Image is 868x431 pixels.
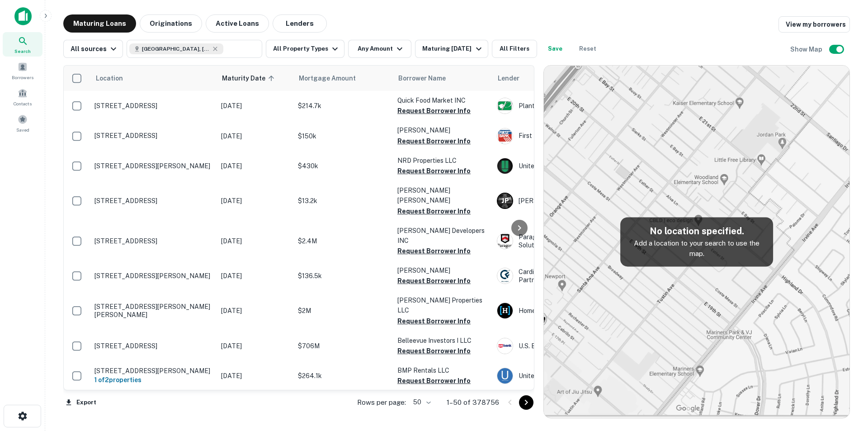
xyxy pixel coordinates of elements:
[298,341,388,351] p: $706M
[299,73,368,84] span: Mortgage Amount
[16,126,29,133] span: Saved
[497,158,632,174] div: United Bank
[94,132,212,140] p: [STREET_ADDRESS]
[397,156,488,166] p: NRD Properties LLC
[221,271,289,281] p: [DATE]
[221,236,289,246] p: [DATE]
[221,306,289,316] p: [DATE]
[415,40,488,58] button: Maturing [DATE]
[627,238,766,259] p: Add a location to your search to use the map.
[3,85,42,109] a: Contacts
[94,342,212,350] p: [STREET_ADDRESS]
[497,368,632,384] div: United Federal Credit Union
[573,40,602,58] button: Reset
[497,233,632,249] div: Paragon Bank & Paragon Financial Solutions
[222,73,277,84] span: Maturity Date
[3,32,42,57] a: Search
[140,14,202,33] button: Originations
[497,128,632,144] div: First Bank
[298,131,388,141] p: $150k
[778,16,850,33] a: View my borrowers
[298,101,388,111] p: $214.7k
[221,371,289,381] p: [DATE]
[94,162,212,170] p: [STREET_ADDRESS][PERSON_NAME]
[497,368,513,384] img: picture
[298,306,388,316] p: $2M
[397,336,488,346] p: Belleevue Investors I LLC
[63,40,123,58] button: All sources
[221,101,289,111] p: [DATE]
[221,161,289,171] p: [DATE]
[298,371,388,381] p: $264.1k
[273,14,327,33] button: Lenders
[71,43,119,54] div: All sources
[397,206,471,217] button: Request Borrower Info
[94,272,212,280] p: [STREET_ADDRESS][PERSON_NAME]
[298,271,388,281] p: $136.5k
[497,303,513,318] img: picture
[498,73,519,84] span: Lender
[95,73,123,84] span: Location
[348,40,411,58] button: Any Amount
[410,396,432,409] div: 50
[3,111,42,135] a: Saved
[221,196,289,206] p: [DATE]
[501,196,509,206] p: J P
[497,193,632,209] div: [PERSON_NAME] Housing
[298,196,388,206] p: $13.2k
[541,40,570,58] button: Save your search to get updates of matches that match your search criteria.
[94,197,212,205] p: [STREET_ADDRESS]
[397,265,488,275] p: [PERSON_NAME]
[206,14,269,33] button: Active Loans
[14,47,31,55] span: Search
[497,128,513,144] img: picture
[94,303,212,319] p: [STREET_ADDRESS][PERSON_NAME][PERSON_NAME]
[492,40,537,58] button: All Filters
[221,131,289,141] p: [DATE]
[397,125,488,135] p: [PERSON_NAME]
[397,346,471,356] button: Request Borrower Info
[94,102,212,110] p: [STREET_ADDRESS]
[266,40,344,58] button: All Property Types
[357,397,406,408] p: Rows per page:
[627,224,766,238] h5: No location specified.
[397,185,488,205] p: [PERSON_NAME] [PERSON_NAME]
[14,100,32,107] span: Contacts
[293,66,393,91] th: Mortgage Amount
[142,45,210,53] span: [GEOGRAPHIC_DATA], [GEOGRAPHIC_DATA]
[497,338,632,354] div: U.s. Bank
[298,236,388,246] p: $2.4M
[63,14,136,33] button: Maturing Loans
[398,73,446,84] span: Borrower Name
[397,275,471,286] button: Request Borrower Info
[497,268,513,284] img: picture
[823,359,868,402] iframe: Chat Widget
[397,226,488,246] p: [PERSON_NAME] Developers INC
[397,295,488,315] p: [PERSON_NAME] Properties LLC
[63,396,99,409] button: Export
[492,66,637,91] th: Lender
[497,303,632,319] div: Homestreet Bank
[497,98,632,114] div: Planters Bank
[14,7,32,25] img: capitalize-icon.png
[94,375,212,385] h6: 1 of 2 properties
[544,66,849,418] img: map-placeholder.webp
[397,375,471,386] button: Request Borrower Info
[497,98,513,114] img: picture
[12,74,33,81] span: Borrowers
[393,66,492,91] th: Borrower Name
[397,136,471,147] button: Request Borrower Info
[90,66,217,91] th: Location
[497,158,513,174] img: picture
[3,58,42,83] a: Borrowers
[790,44,824,54] h6: Show Map
[397,95,488,105] p: Quick Food Market INC
[217,66,293,91] th: Maturity Date
[447,397,499,408] p: 1–50 of 378756
[397,316,471,327] button: Request Borrower Info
